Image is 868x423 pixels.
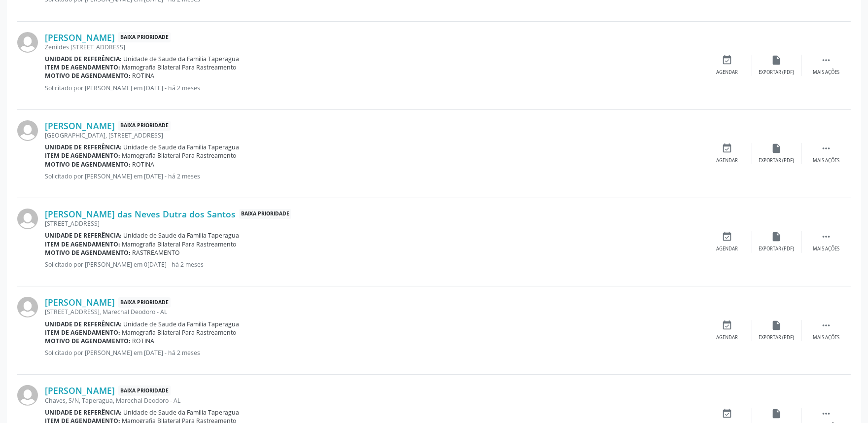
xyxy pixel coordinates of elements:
[45,337,131,345] b: Motivo de agendamento:
[45,219,703,228] div: [STREET_ADDRESS]
[759,334,795,341] div: Exportar (PDF)
[133,71,155,80] span: ROTINA
[813,334,839,341] div: Mais ações
[45,55,122,63] b: Unidade de referência:
[124,143,240,151] span: Unidade de Saude da Familia Taperagua
[722,55,733,66] i: event_available
[124,320,240,328] span: Unidade de Saude da Familia Taperagua
[45,248,131,257] b: Motivo de agendamento:
[45,396,703,405] div: Chaves, S/N, Taperagua, Marechal Deodoro - AL
[45,408,122,417] b: Unidade de referência:
[45,151,120,160] b: Item de agendamento:
[45,328,120,337] b: Item de agendamento:
[717,69,738,76] div: Agendar
[45,297,115,308] a: [PERSON_NAME]
[45,43,703,51] div: Zenildes [STREET_ADDRESS]
[118,32,171,42] span: Baixa Prioridade
[122,63,237,71] span: Mamografia Bilateral Para Rastreamento
[45,172,703,180] p: Solicitado por [PERSON_NAME] em [DATE] - há 2 meses
[821,408,832,419] i: 
[118,121,171,131] span: Baixa Prioridade
[722,231,733,242] i: event_available
[45,320,122,328] b: Unidade de referência:
[17,32,38,53] img: img
[45,71,131,80] b: Motivo de agendamento:
[17,120,38,141] img: img
[17,385,38,406] img: img
[771,320,782,331] i: insert_drive_file
[45,349,703,357] p: Solicitado por [PERSON_NAME] em [DATE] - há 2 meses
[45,260,703,269] p: Solicitado por [PERSON_NAME] em 0[DATE] - há 2 meses
[133,160,155,169] span: ROTINA
[45,231,122,240] b: Unidade de referência:
[821,320,832,331] i: 
[133,248,180,257] span: RASTREAMENTO
[821,55,832,66] i: 
[122,328,237,337] span: Mamografia Bilateral Para Rastreamento
[813,246,839,252] div: Mais ações
[118,297,171,308] span: Baixa Prioridade
[45,32,115,43] a: [PERSON_NAME]
[45,209,236,219] a: [PERSON_NAME] das Neves Dutra dos Santos
[45,240,120,248] b: Item de agendamento:
[813,157,839,164] div: Mais ações
[45,63,120,71] b: Item de agendamento:
[717,246,738,252] div: Agendar
[759,157,795,164] div: Exportar (PDF)
[122,240,237,248] span: Mamografia Bilateral Para Rastreamento
[45,385,115,396] a: [PERSON_NAME]
[759,246,795,252] div: Exportar (PDF)
[717,334,738,341] div: Agendar
[17,297,38,317] img: img
[124,231,240,240] span: Unidade de Saude da Familia Taperagua
[759,69,795,76] div: Exportar (PDF)
[821,231,832,242] i: 
[17,209,38,229] img: img
[771,408,782,419] i: insert_drive_file
[133,337,155,345] span: ROTINA
[722,408,733,419] i: event_available
[821,143,832,154] i: 
[45,160,131,169] b: Motivo de agendamento:
[45,120,115,131] a: [PERSON_NAME]
[45,143,122,151] b: Unidade de referência:
[45,131,703,140] div: [GEOGRAPHIC_DATA], [STREET_ADDRESS]
[124,408,240,417] span: Unidade de Saude da Familia Taperagua
[722,143,733,154] i: event_available
[45,308,703,316] div: [STREET_ADDRESS], Marechal Deodoro - AL
[122,151,237,160] span: Mamografia Bilateral Para Rastreamento
[118,386,171,396] span: Baixa Prioridade
[771,143,782,154] i: insert_drive_file
[239,209,291,219] span: Baixa Prioridade
[771,231,782,242] i: insert_drive_file
[45,84,703,92] p: Solicitado por [PERSON_NAME] em [DATE] - há 2 meses
[124,55,240,63] span: Unidade de Saude da Familia Taperagua
[813,69,839,76] div: Mais ações
[722,320,733,331] i: event_available
[771,55,782,66] i: insert_drive_file
[717,157,738,164] div: Agendar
